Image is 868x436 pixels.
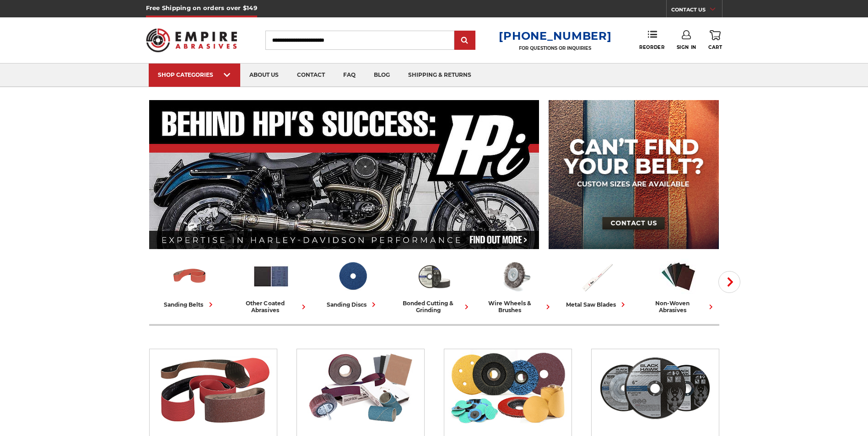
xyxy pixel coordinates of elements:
img: Empire Abrasives [146,22,237,58]
img: Sanding Discs [334,257,372,295]
a: metal saw blades [560,257,634,309]
a: blog [365,64,399,87]
div: sanding belts [164,300,216,309]
img: promo banner for custom belts. [549,100,719,249]
a: other coated abrasives [234,257,308,314]
a: sanding discs [316,257,390,309]
img: Metal Saw Blades [578,257,616,295]
a: bonded cutting & grinding [397,257,471,314]
img: Other Coated Abrasives [301,349,420,427]
img: Sanding Belts [171,257,209,295]
img: Wire Wheels & Brushes [496,257,534,295]
a: [PHONE_NUMBER] [499,29,611,43]
div: other coated abrasives [234,300,308,314]
img: Sanding Discs [448,349,567,427]
p: FOR QUESTIONS OR INQUIRIES [499,45,611,51]
a: Cart [708,30,722,50]
a: about us [240,64,288,87]
img: Bonded Cutting & Grinding [596,349,714,427]
span: Cart [708,44,722,50]
div: wire wheels & brushes [479,300,553,314]
button: Next [718,271,740,293]
a: non-woven abrasives [642,257,716,314]
img: Bonded Cutting & Grinding [415,257,453,295]
a: wire wheels & brushes [479,257,553,314]
a: CONTACT US [671,5,722,17]
div: SHOP CATEGORIES [158,71,231,78]
div: sanding discs [327,300,378,309]
img: Non-woven Abrasives [659,257,697,295]
span: Reorder [639,44,664,50]
input: Submit [456,32,474,50]
a: Reorder [639,30,664,50]
a: contact [288,64,334,87]
a: shipping & returns [399,64,480,87]
div: bonded cutting & grinding [397,300,471,314]
img: Other Coated Abrasives [252,257,290,295]
a: faq [334,64,365,87]
a: sanding belts [153,257,227,309]
span: Sign In [677,44,696,50]
img: Sanding Belts [154,349,272,427]
div: non-woven abrasives [642,300,716,314]
div: metal saw blades [566,300,628,309]
img: Banner for an interview featuring Horsepower Inc who makes Harley performance upgrades featured o... [149,100,539,249]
